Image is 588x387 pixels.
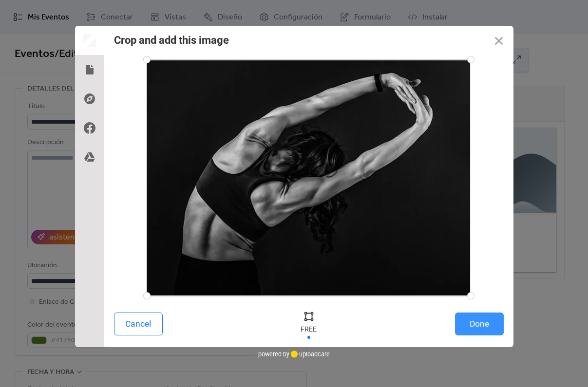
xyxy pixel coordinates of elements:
button: Done [455,313,504,335]
div: Crop and add this image [114,34,229,46]
div: Local Files [75,55,104,84]
button: Cancel [114,313,163,335]
button: Close [484,26,513,55]
a: uploadcare [289,350,330,358]
div: Direct Link [75,84,104,113]
div: Preview [75,26,104,55]
div: Google Drive [75,143,104,172]
div: powered by [258,347,330,362]
div: Facebook [75,113,104,143]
